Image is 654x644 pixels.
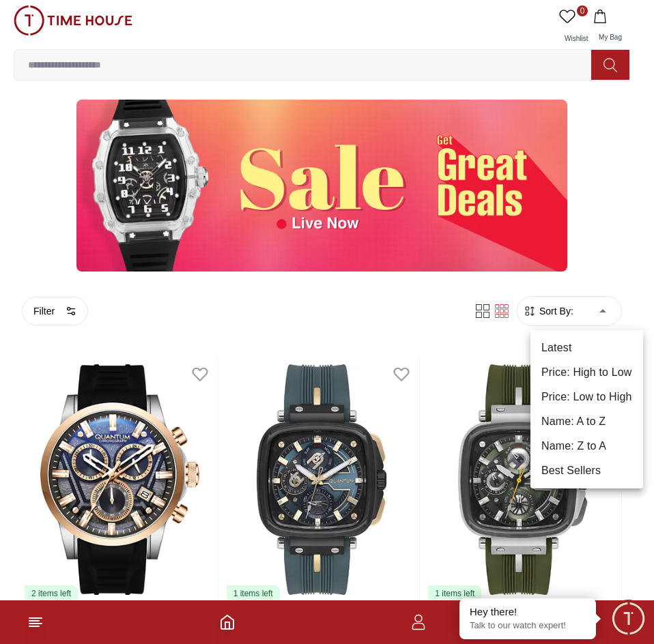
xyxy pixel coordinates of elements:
[530,385,643,409] li: Price: Low to High
[530,360,643,385] li: Price: High to Low
[470,605,586,619] div: Hey there!
[530,434,643,458] li: Name: Z to A
[530,458,643,483] li: Best Sellers
[470,620,586,632] p: Talk to our watch expert!
[530,409,643,434] li: Name: A to Z
[530,336,643,360] li: Latest
[610,600,647,637] div: Chat Widget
